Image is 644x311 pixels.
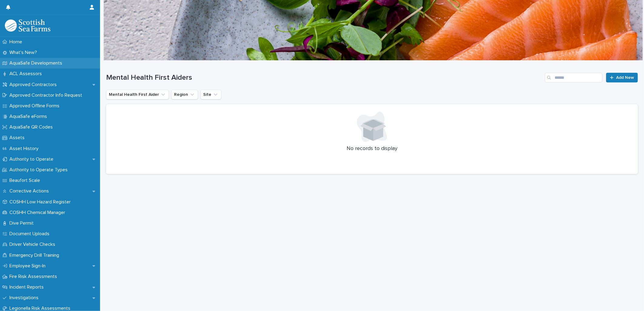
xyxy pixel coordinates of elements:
[7,263,50,269] p: Employee Sign-In
[106,73,542,82] h1: Mental Health First Aiders
[616,75,634,80] span: Add New
[7,39,27,45] p: Home
[7,124,58,130] p: AquaSafe QR Codes
[7,274,62,279] p: Fire Risk Assessments
[7,167,72,173] p: Authority to Operate Types
[545,73,602,82] input: Search
[7,135,29,141] p: Assets
[7,114,52,119] p: AquaSafe eForms
[7,231,54,237] p: Document Uploads
[7,92,87,98] p: Approved Contractor Info Request
[7,242,60,247] p: Driver Vehicle Checks
[7,210,70,216] p: COSHH Chemical Manager
[5,19,50,32] img: bPIBxiqnSb2ggTQWdOVV
[7,220,39,226] p: Dive Permit
[200,90,221,99] button: Site
[7,178,45,183] p: Beaufort Scale
[7,82,62,88] p: Approved Contractors
[7,284,49,290] p: Incident Reports
[7,146,43,152] p: Asset History
[106,90,169,99] button: Mental Health First Aider
[7,199,75,205] p: COSHH Low Hazard Register
[7,60,67,66] p: AquaSafe Developments
[7,295,43,301] p: Investigations
[171,90,198,99] button: Region
[7,252,64,258] p: Emergency Drill Training
[7,188,54,194] p: Corrective Actions
[7,71,47,77] p: ACL Assessors
[7,50,42,55] p: What's New?
[7,103,64,109] p: Approved Offline Forms
[7,156,58,162] p: Authority to Operate
[606,73,638,82] a: Add New
[113,145,631,152] p: No records to display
